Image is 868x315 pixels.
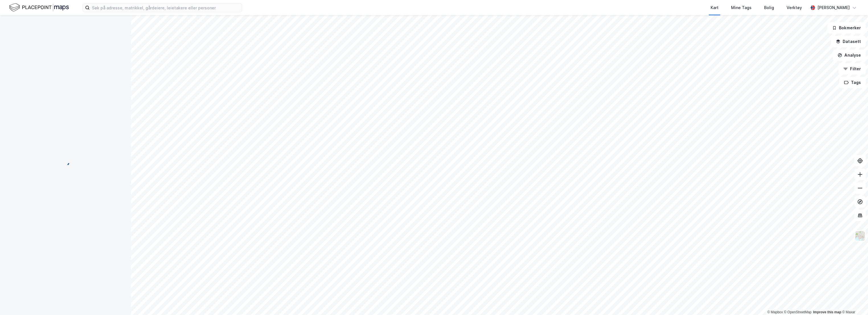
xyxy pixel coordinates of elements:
button: Filter [838,63,866,75]
a: Mapbox [767,310,783,314]
div: [PERSON_NAME] [817,4,850,11]
img: logo.f888ab2527a4732fd821a326f86c7f29.svg [9,3,69,13]
div: Mine Tags [731,4,752,11]
div: Verktøy [787,4,802,11]
button: Tags [839,77,866,88]
button: Bokmerker [827,22,866,34]
iframe: Chat Widget [840,288,868,315]
input: Søk på adresse, matrikkel, gårdeiere, leietakere eller personer [90,3,242,12]
div: Bolig [764,4,774,11]
div: Kart [711,4,719,11]
img: Z [855,230,865,241]
button: Analyse [833,50,866,61]
button: Datasett [831,36,866,47]
img: spinner.a6d8c91a73a9ac5275cf975e30b51cfb.svg [61,157,70,166]
div: Kontrollprogram for chat [840,288,868,315]
a: Improve this map [813,310,841,314]
a: OpenStreetMap [784,310,812,314]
